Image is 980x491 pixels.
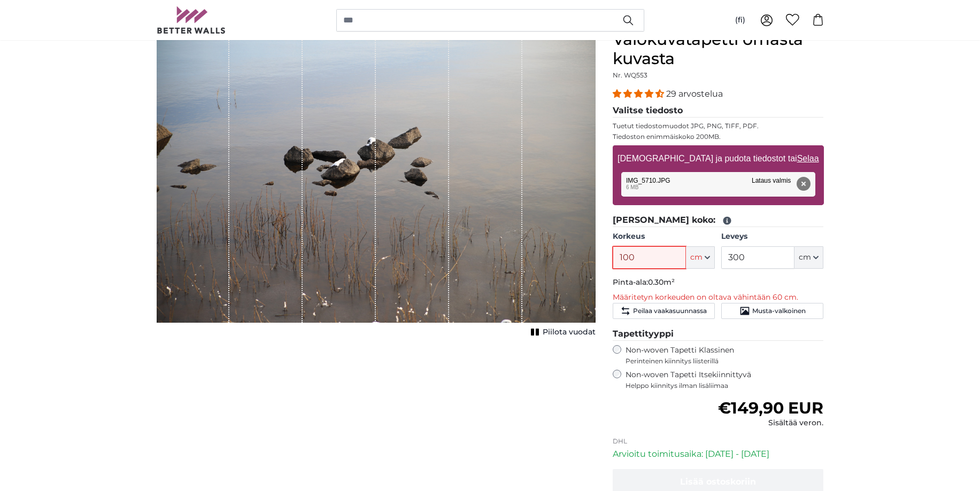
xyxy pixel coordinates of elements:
[626,370,824,390] label: Non-woven Tapetti Itsekiinnittyvä
[613,89,666,99] span: 4.34 stars
[690,252,703,263] span: cm
[613,133,824,141] p: Tiedoston enimmäiskoko 200MB.
[613,303,715,319] button: Peilaa vaakasuunnassa
[543,327,596,338] span: Piilota vuodat
[157,6,226,34] img: Betterwalls
[613,71,647,79] span: Nr. WQ553
[613,328,824,341] legend: Tapettityyppi
[797,154,819,163] u: Selaa
[157,30,596,340] div: 1 of 1
[648,277,675,287] span: 0.30m²
[727,11,754,30] button: (fi)
[666,89,723,99] span: 29 arvostelua
[794,246,823,269] button: cm
[613,231,715,242] label: Korkeus
[633,307,707,315] span: Peilaa vaakasuunnassa
[718,398,823,418] span: €149,90 EUR
[613,148,823,169] label: [DEMOGRAPHIC_DATA] ja pudota tiedostot tai
[721,303,823,319] button: Musta-valkoinen
[613,214,824,227] legend: [PERSON_NAME] koko:
[626,357,824,365] span: Perinteinen kiinnitys liisterillä
[626,345,824,365] label: Non-woven Tapetti Klassinen
[680,477,756,487] span: Lisää ostoskoriin
[613,292,824,303] p: Määritetyn korkeuden on oltava vähintään 60 cm.
[613,448,824,461] p: Arvioitu toimitusaika: [DATE] - [DATE]
[613,437,824,446] p: DHL
[752,307,806,315] span: Musta-valkoinen
[626,381,824,390] span: Helppo kiinnitys ilman lisäliimaa
[613,104,824,118] legend: Valitse tiedosto
[528,325,596,340] button: Piilota vuodat
[721,231,823,242] label: Leveys
[718,418,823,428] div: Sisältää veron.
[613,30,824,68] h1: Valokuvatapetti omasta kuvasta
[613,277,824,288] p: Pinta-ala:
[613,122,824,130] p: Tuetut tiedostomuodot JPG, PNG, TIFF, PDF.
[799,252,811,263] span: cm
[686,246,715,269] button: cm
